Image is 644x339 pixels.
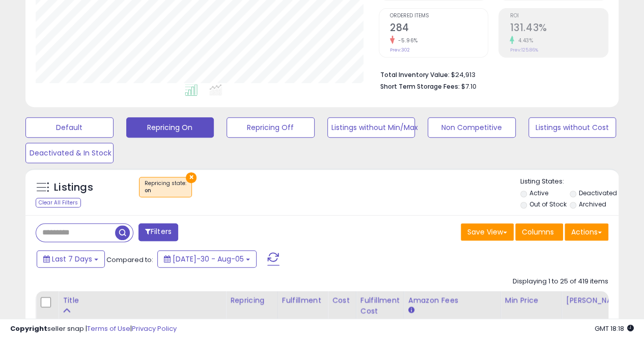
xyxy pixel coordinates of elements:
small: -5.96% [395,37,418,44]
span: Ordered Items [390,13,488,19]
span: 2025-08-13 18:18 GMT [595,324,634,333]
button: Filters [138,223,178,241]
label: Active [529,189,548,197]
small: Prev: 302 [390,47,410,53]
small: 4.43% [514,37,533,44]
div: [PERSON_NAME] [566,295,627,306]
h2: 284 [390,22,488,36]
span: Last 7 Days [52,254,92,264]
span: [DATE]-30 - Aug-05 [173,254,244,264]
b: Total Inventory Value: [380,70,450,79]
div: Min Price [505,295,557,306]
h5: Listings [54,180,93,195]
div: Clear All Filters [36,198,81,207]
small: Amazon Fees. [408,306,414,315]
span: Repricing state : [145,179,186,195]
div: Repricing [230,295,273,306]
span: Columns [522,227,554,237]
li: $24,913 [380,68,601,80]
div: Cost [332,295,352,306]
label: Out of Stock [529,200,566,208]
button: Default [25,117,114,138]
span: $7.10 [461,82,477,91]
button: Repricing Off [227,117,315,138]
small: Prev: 125.86% [510,47,538,53]
span: ROI [510,13,608,19]
button: Non Competitive [428,117,516,138]
div: on [145,187,186,194]
span: Compared to: [106,255,153,265]
button: × [186,172,197,183]
a: Terms of Use [87,324,130,333]
div: seller snap | | [10,324,177,334]
p: Listing States: [520,177,619,187]
button: Listings without Min/Max [327,117,415,138]
button: Actions [565,223,608,241]
div: Amazon Fees [408,295,496,306]
h2: 131.43% [510,22,608,36]
div: Displaying 1 to 25 of 419 items [513,277,608,286]
label: Archived [579,200,606,208]
a: Privacy Policy [132,324,177,333]
button: Columns [515,223,563,241]
button: Last 7 Days [37,250,105,268]
b: Short Term Storage Fees: [380,82,460,91]
button: Deactivated & In Stock [25,143,114,163]
button: Listings without Cost [528,117,617,138]
button: Repricing On [126,117,214,138]
div: Fulfillment Cost [360,295,400,317]
strong: Copyright [10,324,47,333]
label: Deactivated [579,189,617,197]
div: Title [63,295,221,306]
button: [DATE]-30 - Aug-05 [157,250,257,268]
button: Save View [461,223,514,241]
div: Fulfillment [282,295,323,306]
